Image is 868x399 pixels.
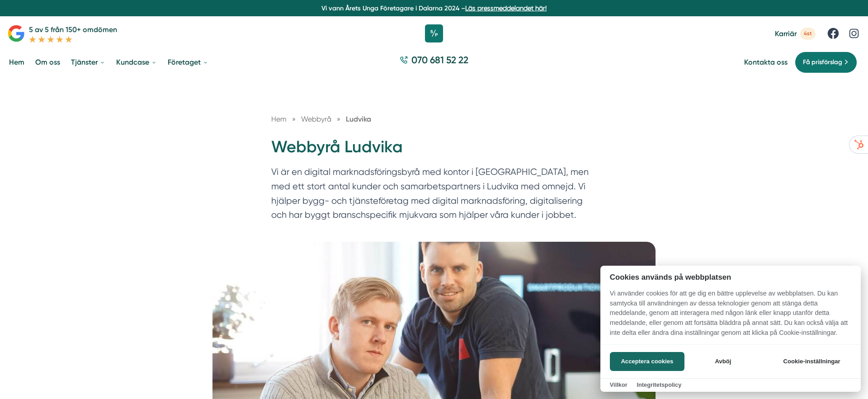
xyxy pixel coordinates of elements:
[600,273,861,282] h2: Cookies används på webbplatsen
[610,352,684,371] button: Acceptera cookies
[600,289,861,344] p: Vi använder cookies för att ge dig en bättre upplevelse av webbplatsen. Du kan samtycka till anvä...
[610,381,627,388] a: Villkor
[687,352,759,371] button: Avböj
[637,381,681,388] a: Integritetspolicy
[772,352,851,371] button: Cookie-inställningar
